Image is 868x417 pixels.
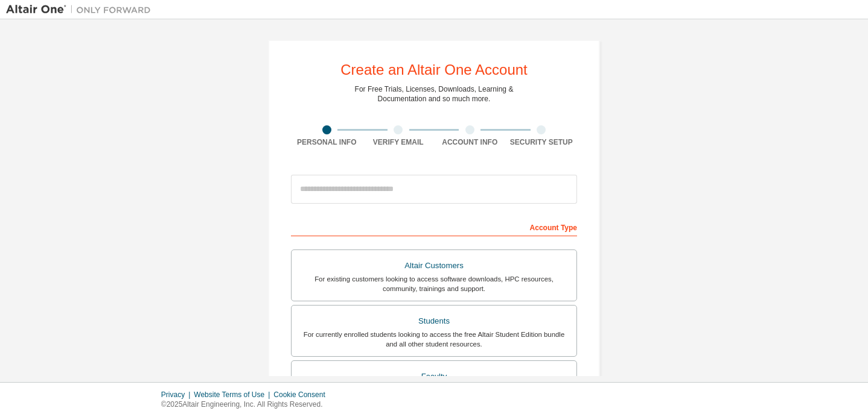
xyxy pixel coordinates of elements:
[299,330,569,349] div: For currently enrolled students looking to access the free Altair Student Edition bundle and all ...
[161,390,194,400] div: Privacy
[194,390,273,400] div: Website Terms of Use
[161,400,333,410] p: © 2025 Altair Engineering, Inc. All Rights Reserved.
[434,137,506,147] div: Account Info
[299,274,569,293] div: For existing customers looking to access software downloads, HPC resources, community, trainings ...
[363,137,435,147] div: Verify Email
[506,137,578,147] div: Security Setup
[6,4,157,16] img: Altair One
[299,313,569,330] div: Students
[355,84,514,104] div: For Free Trials, Licenses, Downloads, Learning & Documentation and so much more.
[340,63,528,77] div: Create an Altair One Account
[291,137,363,147] div: Personal Info
[299,257,569,274] div: Altair Customers
[291,217,577,236] div: Account Type
[273,390,332,400] div: Cookie Consent
[299,368,569,385] div: Faculty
